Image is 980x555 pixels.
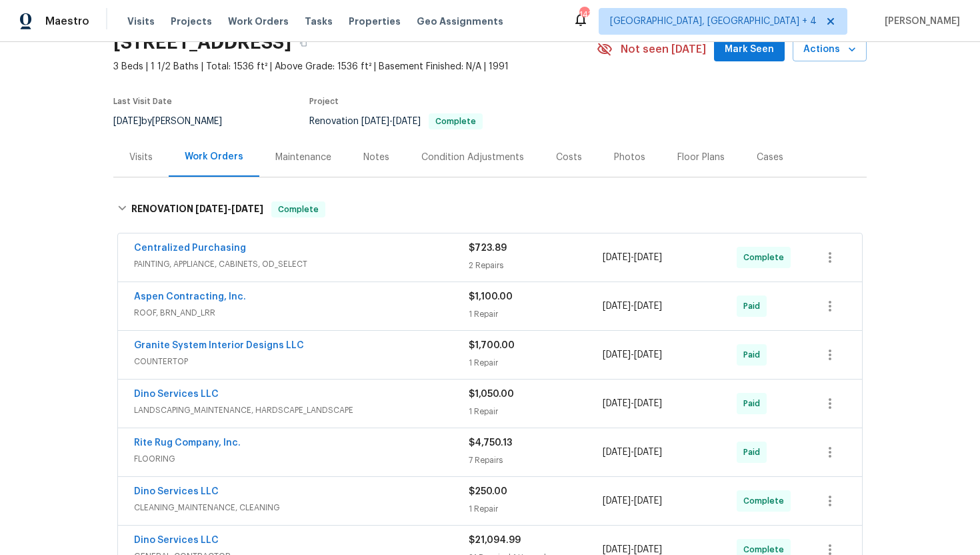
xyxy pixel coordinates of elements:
[634,350,662,360] span: [DATE]
[743,397,765,410] span: Paid
[603,397,662,410] span: -
[195,204,263,213] span: -
[469,438,512,448] span: $4,750.13
[469,243,507,253] span: $723.89
[603,302,631,311] span: [DATE]
[793,37,867,62] button: Actions
[634,302,662,311] span: [DATE]
[469,390,514,399] span: $1,050.00
[610,15,817,28] span: [GEOGRAPHIC_DATA], [GEOGRAPHIC_DATA] + 4
[134,404,469,417] span: LANDSCAPING_MAINTENANCE, HARDSCAPE_LANDSCAPE
[725,41,774,58] span: Mark Seen
[134,501,469,514] span: CLEANING_MAINTENANCE, CLEANING
[603,448,631,457] span: [DATE]
[879,15,960,28] span: [PERSON_NAME]
[134,487,219,496] a: Dino Services LLC
[363,151,389,164] div: Notes
[469,502,603,516] div: 1 Repair
[291,31,315,55] button: Copy Address
[45,15,89,28] span: Maestro
[127,15,155,28] span: Visits
[134,390,219,399] a: Dino Services LLC
[634,399,662,408] span: [DATE]
[603,446,662,459] span: -
[743,348,765,362] span: Paid
[131,201,263,217] h6: RENOVATION
[621,43,706,56] span: Not seen [DATE]
[113,113,238,129] div: by [PERSON_NAME]
[743,494,789,508] span: Complete
[603,350,631,360] span: [DATE]
[134,452,469,466] span: FLOORING
[361,117,421,126] span: -
[421,151,524,164] div: Condition Adjustments
[603,251,662,264] span: -
[469,341,515,350] span: $1,700.00
[134,292,246,302] a: Aspen Contracting, Inc.
[273,203,324,216] span: Complete
[113,36,291,49] h2: [STREET_ADDRESS]
[743,251,789,264] span: Complete
[113,117,141,126] span: [DATE]
[430,117,481,125] span: Complete
[113,60,597,73] span: 3 Beds | 1 1/2 Baths | Total: 1536 ft² | Above Grade: 1536 ft² | Basement Finished: N/A | 1991
[634,496,662,506] span: [DATE]
[603,253,631,262] span: [DATE]
[469,308,603,321] div: 1 Repair
[556,151,582,164] div: Costs
[134,243,246,253] a: Centralized Purchasing
[361,117,389,126] span: [DATE]
[305,17,333,26] span: Tasks
[134,257,469,271] span: PAINTING, APPLIANCE, CABINETS, OD_SELECT
[171,15,212,28] span: Projects
[743,300,765,313] span: Paid
[134,306,469,320] span: ROOF, BRN_AND_LRR
[677,151,725,164] div: Floor Plans
[469,259,603,272] div: 2 Repairs
[349,15,401,28] span: Properties
[634,448,662,457] span: [DATE]
[185,150,243,163] div: Work Orders
[603,496,631,506] span: [DATE]
[579,8,589,21] div: 143
[714,37,785,62] button: Mark Seen
[743,446,765,459] span: Paid
[469,356,603,370] div: 1 Repair
[228,15,289,28] span: Work Orders
[469,405,603,418] div: 1 Repair
[113,188,867,231] div: RENOVATION [DATE]-[DATE]Complete
[614,151,645,164] div: Photos
[634,545,662,554] span: [DATE]
[231,204,263,213] span: [DATE]
[469,487,507,496] span: $250.00
[134,355,469,368] span: COUNTERTOP
[113,97,172,105] span: Last Visit Date
[309,97,339,105] span: Project
[603,399,631,408] span: [DATE]
[134,341,304,350] a: Granite System Interior Designs LLC
[603,300,662,313] span: -
[417,15,503,28] span: Geo Assignments
[603,348,662,362] span: -
[803,41,856,58] span: Actions
[469,292,513,302] span: $1,100.00
[129,151,153,164] div: Visits
[134,438,241,448] a: Rite Rug Company, Inc.
[275,151,331,164] div: Maintenance
[134,536,219,545] a: Dino Services LLC
[469,454,603,467] div: 7 Repairs
[757,151,783,164] div: Cases
[469,536,521,545] span: $21,094.99
[603,494,662,508] span: -
[195,204,227,213] span: [DATE]
[634,253,662,262] span: [DATE]
[309,117,483,126] span: Renovation
[393,117,421,126] span: [DATE]
[603,545,631,554] span: [DATE]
